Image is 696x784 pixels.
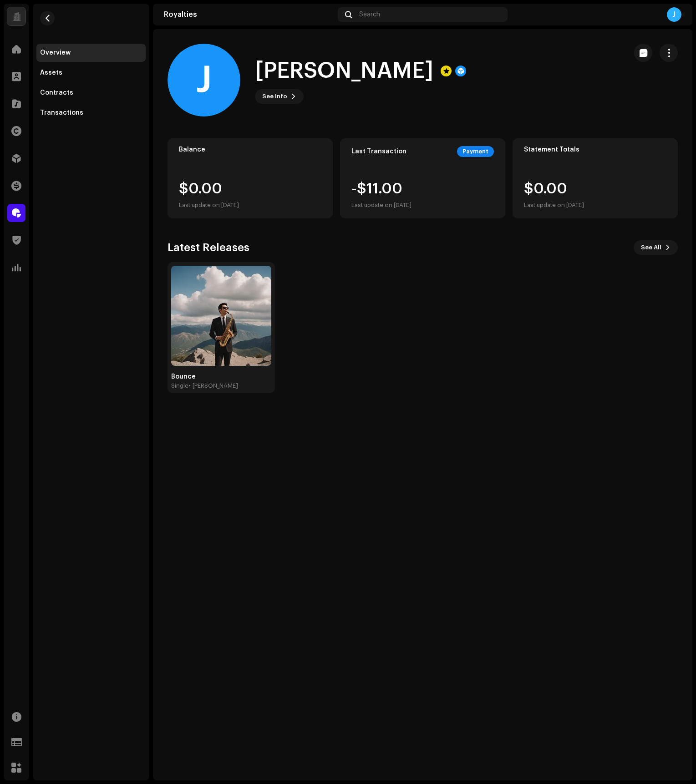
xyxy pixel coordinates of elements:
[36,84,146,102] re-m-nav-item: Contracts
[255,89,304,104] button: See Info
[36,104,146,122] re-m-nav-item: Transactions
[40,89,73,96] div: Contracts
[262,87,287,106] span: See Info
[359,11,380,18] span: Search
[36,44,146,62] re-m-nav-item: Overview
[168,240,249,255] h3: Latest Releases
[351,200,412,211] div: Last update on [DATE]
[168,138,333,218] re-o-card-value: Balance
[524,146,666,153] div: Statement Totals
[524,200,584,211] div: Last update on [DATE]
[40,109,83,116] div: Transactions
[641,238,661,257] span: See All
[171,266,271,366] img: d7a4abc9-2f4f-4e83-a057-359459ffe882
[634,240,678,255] button: See All
[171,382,188,389] div: Single
[171,373,271,380] div: Bounce
[179,146,321,153] div: Balance
[40,69,62,76] div: Assets
[40,49,71,56] div: Overview
[513,138,678,218] re-o-card-value: Statement Totals
[255,56,433,86] h1: [PERSON_NAME]
[188,382,238,389] div: • [PERSON_NAME]
[457,146,494,157] div: Payment
[164,11,334,18] div: Royalties
[667,7,681,22] div: J
[179,200,239,211] div: Last update on [DATE]
[168,44,240,116] div: J
[36,64,146,82] re-m-nav-item: Assets
[351,148,406,155] div: Last Transaction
